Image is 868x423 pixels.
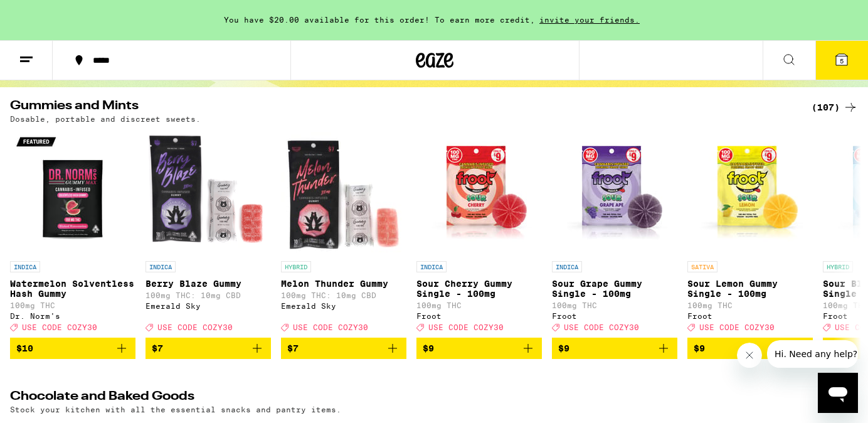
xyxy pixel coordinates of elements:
[687,279,813,299] p: Sour Lemon Gummy Single - 100mg
[823,261,853,272] p: HYBRID
[10,301,135,309] p: 100mg THC
[10,405,341,414] p: Stock your kitchen with all the essential snacks and pantry items.
[146,261,176,272] p: INDICA
[146,291,271,299] p: 100mg THC: 10mg CBD
[10,338,135,359] button: Add to bag
[10,129,135,338] a: Open page for Watermelon Solventless Hash Gummy from Dr. Norm's
[416,301,542,309] p: 100mg THC
[558,343,569,353] span: $9
[552,338,677,359] button: Add to bag
[146,129,271,255] img: Emerald Sky - Berry Blaze Gummy
[416,279,542,299] p: Sour Cherry Gummy Single - 100mg
[687,338,813,359] button: Add to bag
[535,16,644,24] span: invite your friends.
[281,261,311,272] p: HYBRID
[840,57,844,65] span: 5
[152,343,163,353] span: $7
[564,323,639,331] span: USE CODE COZY30
[552,279,677,299] p: Sour Grape Gummy Single - 100mg
[687,129,813,338] a: Open page for Sour Lemon Gummy Single - 100mg from Froot
[815,41,868,80] button: 5
[694,343,705,353] span: $9
[146,129,271,338] a: Open page for Berry Blaze Gummy from Emerald Sky
[817,390,858,405] a: (26)
[10,115,201,123] p: Dosable, portable and discreet sweets.
[281,129,406,255] img: Emerald Sky - Melon Thunder Gummy
[146,302,271,310] div: Emerald Sky
[287,343,299,353] span: $7
[687,129,813,255] img: Froot - Sour Lemon Gummy Single - 100mg
[699,323,775,331] span: USE CODE COZY30
[687,301,813,309] p: 100mg THC
[687,312,813,320] div: Froot
[10,279,135,299] p: Watermelon Solventless Hash Gummy
[552,129,677,338] a: Open page for Sour Grape Gummy Single - 100mg from Froot
[552,301,677,309] p: 100mg THC
[224,16,535,24] span: You have $20.00 available for this order! To earn more credit,
[416,261,447,272] p: INDICA
[552,261,582,272] p: INDICA
[157,323,233,331] span: USE CODE COZY30
[281,338,406,359] button: Add to bag
[281,279,406,289] p: Melon Thunder Gummy
[737,343,762,368] iframe: Close message
[767,340,858,368] iframe: Message from company
[10,312,135,320] div: Dr. Norm's
[16,343,33,353] span: $10
[10,261,40,272] p: INDICA
[416,129,542,255] img: Froot - Sour Cherry Gummy Single - 100mg
[687,261,717,272] p: SATIVA
[552,312,677,320] div: Froot
[416,312,542,320] div: Froot
[416,338,542,359] button: Add to bag
[10,100,797,115] h2: Gummies and Mints
[428,323,504,331] span: USE CODE COZY30
[552,129,677,255] img: Froot - Sour Grape Gummy Single - 100mg
[146,279,271,289] p: Berry Blaze Gummy
[812,100,858,115] a: (107)
[293,323,368,331] span: USE CODE COZY30
[281,302,406,310] div: Emerald Sky
[10,129,135,255] img: Dr. Norm's - Watermelon Solventless Hash Gummy
[281,129,406,338] a: Open page for Melon Thunder Gummy from Emerald Sky
[423,343,434,353] span: $9
[146,338,271,359] button: Add to bag
[818,373,858,413] iframe: Button to launch messaging window
[22,323,97,331] span: USE CODE COZY30
[281,291,406,299] p: 100mg THC: 10mg CBD
[10,390,797,405] h2: Chocolate and Baked Goods
[416,129,542,338] a: Open page for Sour Cherry Gummy Single - 100mg from Froot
